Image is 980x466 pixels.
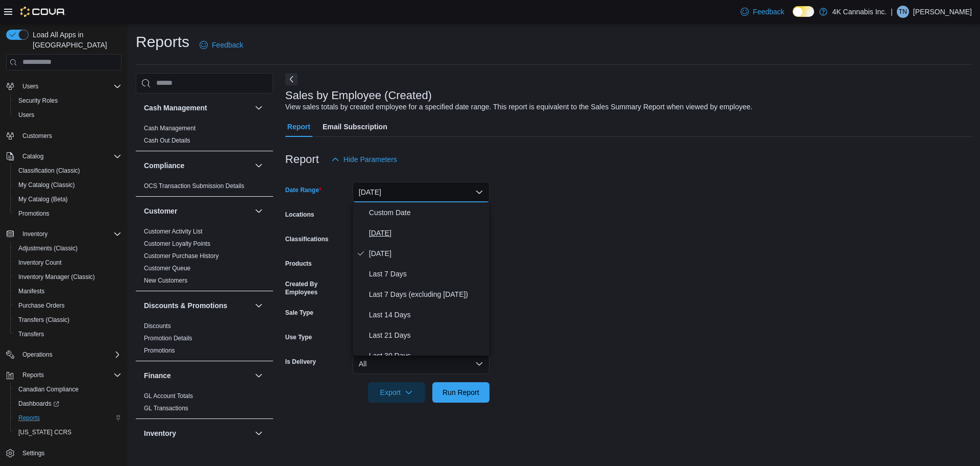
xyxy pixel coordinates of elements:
span: Purchase Orders [14,299,121,312]
a: My Catalog (Beta) [14,193,72,205]
h3: Compliance [144,160,184,171]
a: Inventory Manager (Classic) [14,271,99,283]
span: Transfers [18,330,44,338]
button: Catalog [18,150,47,162]
button: Classification (Classic) [10,164,126,178]
span: Inventory Count [18,259,62,267]
span: Inventory Manager (Classic) [14,271,121,283]
span: Operations [18,348,121,361]
span: Inventory [22,230,47,238]
h3: Cash Management [144,103,207,113]
span: My Catalog (Classic) [18,181,75,189]
button: Settings [2,446,126,460]
a: Promotions [144,347,175,354]
label: Use Type [285,333,312,341]
span: My Catalog (Classic) [14,179,121,191]
span: Report [287,116,310,137]
label: Sale Type [285,309,313,317]
span: Promotion Details [144,334,192,342]
span: Users [14,109,121,121]
div: Customer [136,225,273,291]
button: Customers [2,128,126,143]
div: Discounts & Promotions [136,320,273,361]
span: [US_STATE] CCRS [18,428,71,436]
button: Security Roles [10,94,126,108]
a: Promotions [14,207,54,220]
span: Dashboards [18,400,59,408]
a: GL Account Totals [144,392,193,400]
button: Inventory [144,428,251,438]
span: Dashboards [14,398,121,410]
span: Customer Activity List [144,227,203,236]
a: Feedback [195,35,247,55]
a: Customer Queue [144,265,190,272]
a: New Customers [144,277,187,284]
h3: Report [285,153,319,166]
a: Adjustments (Classic) [14,242,82,254]
span: Cash Out Details [144,136,190,145]
button: Finance [144,370,251,381]
label: Date Range [285,186,322,194]
a: Inventory Count [14,257,66,269]
p: 4K Cannabis Inc. [832,6,887,18]
button: Transfers (Classic) [10,313,126,327]
button: Catalog [2,149,126,164]
span: GL Account Totals [144,392,193,400]
span: Classification (Classic) [14,165,121,177]
h3: Inventory [144,428,176,438]
a: Transfers [14,328,48,340]
button: Cash Management [144,103,251,113]
span: Canadian Compliance [14,383,121,395]
button: Run Report [432,382,489,403]
a: Customer Activity List [144,228,203,235]
h3: Customer [144,206,177,216]
span: Manifests [14,285,121,297]
div: Cash Management [136,122,273,151]
span: Hide Parameters [344,154,397,165]
button: [US_STATE] CCRS [10,425,126,439]
button: Hide Parameters [327,149,401,170]
a: Promotion Details [144,335,192,342]
span: Catalog [18,150,121,162]
button: Manifests [10,284,126,298]
span: Load All Apps in [GEOGRAPHIC_DATA] [29,30,121,50]
span: Inventory [18,228,121,240]
a: Reports [14,412,44,424]
span: Reports [18,414,40,422]
label: Is Delivery [285,358,316,366]
span: Purchase Orders [18,301,65,310]
button: Inventory [253,427,265,439]
button: Finance [253,369,265,382]
span: Adjustments (Classic) [18,244,78,252]
a: Purchase Orders [14,299,69,312]
div: Tomas Nunez [897,6,909,18]
h3: Sales by Employee (Created) [285,89,432,102]
span: Security Roles [18,97,58,105]
span: OCS Transaction Submission Details [144,182,244,190]
span: Users [18,80,121,92]
div: Compliance [136,180,273,196]
a: Classification (Classic) [14,165,84,177]
span: Transfers [14,328,121,340]
h1: Reports [136,32,189,52]
a: My Catalog (Classic) [14,179,79,191]
span: Adjustments (Classic) [14,242,121,254]
a: Customer Purchase History [144,252,219,260]
a: Manifests [14,285,48,297]
a: Cash Management [144,125,195,132]
a: Security Roles [14,95,62,107]
span: Email Subscription [323,116,387,137]
span: Export [374,382,419,403]
a: [US_STATE] CCRS [14,426,76,438]
button: Compliance [144,160,251,171]
span: Washington CCRS [14,426,121,438]
div: Select listbox [353,202,489,356]
span: Users [22,82,38,90]
label: Products [285,260,312,268]
span: [DATE] [369,247,485,260]
span: Reports [22,371,44,379]
button: Inventory Count [10,255,126,270]
a: Feedback [737,2,788,22]
a: Dashboards [10,397,126,411]
span: Cash Management [144,124,195,132]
